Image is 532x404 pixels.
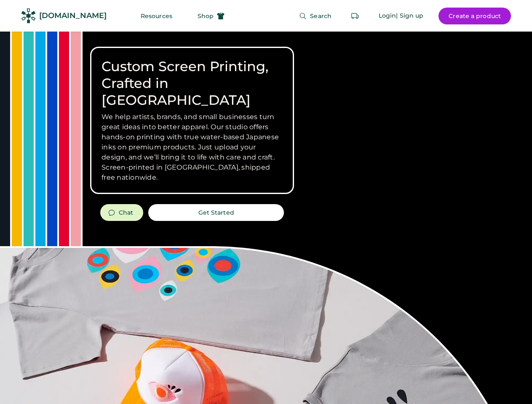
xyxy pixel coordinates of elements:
[310,13,331,19] span: Search
[102,58,283,109] h1: Custom Screen Printing, Crafted in [GEOGRAPHIC_DATA]
[347,8,364,24] button: Retrieve an order
[21,8,36,23] img: Rendered Logo - Screens
[396,12,423,20] div: | Sign up
[187,8,235,24] button: Shop
[438,8,511,24] button: Create a product
[131,8,182,24] button: Resources
[100,204,143,221] button: Chat
[39,11,107,21] div: [DOMAIN_NAME]
[102,112,283,183] h3: We help artists, brands, and small businesses turn great ideas into better apparel. Our studio of...
[289,8,342,24] button: Search
[148,204,284,221] button: Get Started
[379,12,396,20] div: Login
[198,13,214,19] span: Shop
